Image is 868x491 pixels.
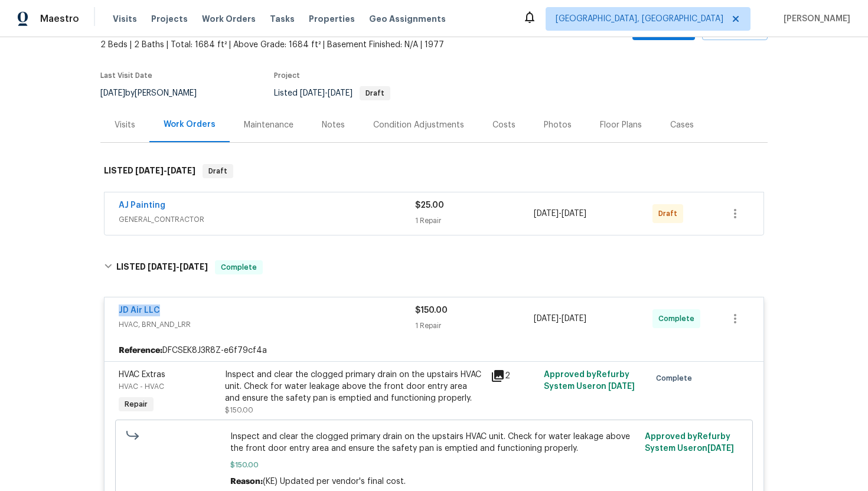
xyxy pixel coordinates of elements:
[119,214,415,225] span: GENERAL_CONTRACTOR
[600,119,642,131] div: Floor Plans
[300,89,353,97] span: -
[556,13,723,25] span: [GEOGRAPHIC_DATA], [GEOGRAPHIC_DATA]
[263,477,406,486] span: (KE) Updated per vendor's final cost.
[544,119,572,131] div: Photos
[544,371,635,391] span: Approved by Refurby System User on
[164,119,216,130] div: Work Orders
[40,13,79,25] span: Maestro
[115,119,135,131] div: Visits
[100,152,768,190] div: LISTED [DATE]-[DATE]Draft
[230,431,638,454] span: Inspect and clear the clogged primary drain on the upstairs HVAC unit. Check for water leakage ab...
[608,382,635,391] span: [DATE]
[105,340,763,361] div: DFCSEK8J3R8Z-e6f79cf4a
[148,263,176,271] span: [DATE]
[135,166,164,175] span: [DATE]
[322,119,345,131] div: Notes
[670,119,694,131] div: Cases
[562,210,586,218] span: [DATE]
[120,398,152,410] span: Repair
[225,407,253,414] span: $150.00
[119,345,162,356] b: Reference:
[656,372,697,384] span: Complete
[492,119,515,131] div: Costs
[562,315,586,323] span: [DATE]
[119,306,160,315] a: JD Air LLC
[167,166,195,175] span: [DATE]
[116,260,208,274] h6: LISTED
[100,89,125,97] span: [DATE]
[534,210,559,218] span: [DATE]
[373,119,464,131] div: Condition Adjustments
[119,383,164,390] span: HVAC - HVAC
[491,369,537,383] div: 2
[534,208,586,220] span: -
[274,72,300,79] span: Project
[100,72,152,79] span: Last Visit Date
[300,89,325,97] span: [DATE]
[180,263,208,271] span: [DATE]
[202,13,256,25] span: Work Orders
[361,90,389,97] span: Draft
[100,39,528,51] span: 2 Beds | 2 Baths | Total: 1684 ft² | Above Grade: 1684 ft² | Basement Finished: N/A | 1977
[534,315,559,323] span: [DATE]
[328,89,353,97] span: [DATE]
[415,306,448,315] span: $150.00
[151,13,188,25] span: Projects
[113,13,137,25] span: Visits
[779,13,850,25] span: [PERSON_NAME]
[119,319,415,330] span: HVAC, BRN_AND_LRR
[415,201,444,210] span: $25.00
[415,320,534,332] div: 1 Repair
[230,477,263,486] span: Reason:
[100,248,768,286] div: LISTED [DATE]-[DATE]Complete
[270,15,295,23] span: Tasks
[309,13,355,25] span: Properties
[225,369,484,404] div: Inspect and clear the clogged primary drain on the upstairs HVAC unit. Check for water leakage ab...
[119,201,165,210] a: AJ Painting
[216,261,262,273] span: Complete
[148,263,208,271] span: -
[415,215,534,227] div: 1 Repair
[369,13,446,25] span: Geo Assignments
[119,371,165,379] span: HVAC Extras
[204,165,232,177] span: Draft
[707,444,734,453] span: [DATE]
[645,433,734,453] span: Approved by Refurby System User on
[244,119,293,131] div: Maintenance
[100,86,211,100] div: by [PERSON_NAME]
[230,459,638,471] span: $150.00
[135,166,195,175] span: -
[104,164,195,178] h6: LISTED
[658,313,699,325] span: Complete
[534,313,586,325] span: -
[274,89,390,97] span: Listed
[658,208,682,220] span: Draft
